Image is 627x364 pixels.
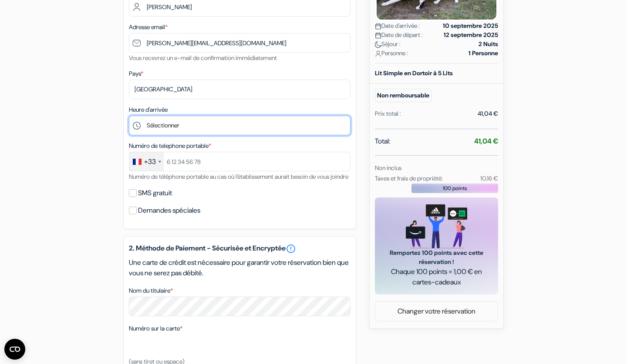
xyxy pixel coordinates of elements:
[375,50,381,57] img: user_icon.svg
[129,173,348,180] small: Numéro de téléphone portable au cas où l'établissement aurait besoin de vous joindre
[375,89,431,102] small: Non remboursable
[129,152,164,171] div: France: +33
[129,105,168,114] label: Heure d'arrivée
[375,174,443,182] small: Taxes et frais de propriété:
[375,164,401,172] small: Non inclus
[138,204,200,217] label: Demandes spéciales
[444,30,498,40] strong: 12 septembre 2025
[286,244,296,254] a: error_outline
[385,267,488,287] span: Chaque 100 points = 1,00 € en cartes-cadeaux
[385,248,488,267] span: Remportez 100 points avec cette réservation !
[129,152,351,171] input: 6 12 34 56 78
[375,136,390,147] span: Total:
[406,204,467,248] img: gift_card_hero_new.png
[375,49,408,58] span: Personne :
[129,141,211,150] label: Numéro de telephone portable
[4,339,25,360] button: Ouvrir le widget CMP
[375,23,381,30] img: calendar.svg
[129,54,277,62] small: Vous recevrez un e-mail de confirmation immédiatement
[129,324,182,333] label: Numéro sur la carte
[375,69,453,77] b: Lit Simple en Dortoir à 5 Lits
[129,23,168,32] label: Adresse email
[375,30,423,40] span: Date de départ :
[129,33,351,53] input: Entrer adresse e-mail
[480,174,498,182] small: 10,16 €
[443,21,498,30] strong: 10 septembre 2025
[443,184,467,192] span: 100 points
[375,21,420,30] span: Date d'arrivée :
[129,286,173,295] label: Nom du titulaire
[129,244,351,254] h5: 2. Méthode de Paiement - Sécurisée et Encryptée
[448,9,618,152] iframe: Boîte de dialogue "Se connecter avec Google"
[144,157,156,167] div: +33
[375,109,401,118] div: Prix total :
[375,303,498,320] a: Changer votre réservation
[129,257,351,278] p: Une carte de crédit est nécessaire pour garantir votre réservation bien que vous ne serez pas déb...
[375,32,381,39] img: calendar.svg
[129,69,143,78] label: Pays
[138,187,172,199] label: SMS gratuit
[375,41,381,48] img: moon.svg
[375,40,401,49] span: Séjour :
